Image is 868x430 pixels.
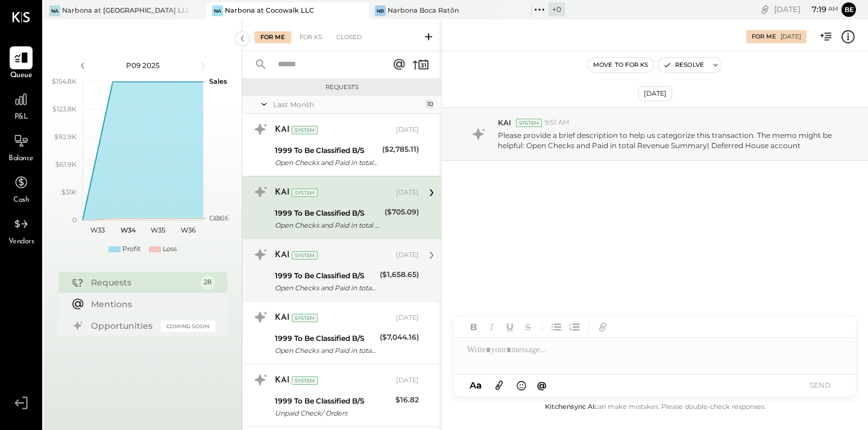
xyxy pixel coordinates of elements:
div: [DATE] [396,125,419,135]
span: a [476,379,482,391]
div: Na [212,5,223,16]
div: Narbona at [GEOGRAPHIC_DATA] LLC [62,6,188,16]
div: ($2,785.11) [382,143,419,155]
a: Balance [1,129,42,164]
div: KAI [275,312,289,324]
div: KAI [275,375,289,387]
text: W35 [151,226,165,234]
div: + 0 [549,2,565,16]
div: 1999 To Be Classified B/S [275,207,381,219]
span: P&L [14,112,28,123]
div: 1999 To Be Classified B/S [275,145,379,157]
div: P09 2025 [92,60,194,70]
div: Profit [122,245,140,254]
div: Open Checks and Paid in total Revenue Summary| Deferred House account [275,282,376,294]
a: Cash [1,171,42,206]
span: Cash [13,195,29,206]
div: $16.82 [395,394,419,406]
text: $123.8K [52,105,77,113]
div: 10 [425,99,435,109]
div: System [292,314,318,322]
div: System [292,376,318,385]
div: ($1,658.65) [380,269,419,281]
button: Move to for ks [588,58,653,72]
div: 28 [201,275,215,290]
div: Requests [248,83,435,92]
text: $61.9K [55,160,77,169]
div: 1999 To Be Classified B/S [275,332,376,344]
div: Closed [330,31,368,43]
div: ($7,044.16) [380,331,419,343]
text: $31K [61,188,77,196]
button: @ [533,378,550,393]
div: KAI [275,187,289,199]
div: For Me [254,31,291,43]
a: P&L [1,88,42,123]
button: Be [841,2,856,17]
div: [DATE] [781,33,801,41]
div: Open Checks and Paid in total Revenue Summary| Deferred House account [275,157,379,169]
div: [DATE] [396,376,419,385]
div: [DATE] [396,251,419,260]
div: Open Checks and Paid in total Revenue Summary| Deferred House account [275,219,381,231]
div: Na [49,5,60,16]
text: Labor [209,214,227,222]
div: Narbona Boca Ratōn [388,6,459,16]
button: Strikethrough [520,319,536,335]
div: Last Month [273,99,422,110]
div: Opportunities [91,320,155,332]
div: Open Checks and Paid in total Revenue Summary| Deferred House account [275,344,376,357]
button: SEND [796,377,844,393]
div: [DATE] [638,86,672,101]
a: Vendors [1,213,42,248]
div: Requests [91,276,195,288]
div: [DATE] [396,188,419,198]
div: For Me [752,33,776,41]
button: Italic [484,319,500,335]
text: 0 [72,216,77,224]
div: Coming Soon [161,320,215,332]
div: Narbona at Cocowalk LLC [225,6,314,16]
div: 1999 To Be Classified B/S [275,270,376,282]
text: $154.8K [52,77,77,86]
text: Sales [209,77,227,86]
div: Mentions [91,298,209,310]
span: 9:51 AM [545,118,570,128]
button: Resolve [658,58,709,72]
span: 7 : 19 [802,4,826,15]
div: ($705.09) [385,206,419,218]
div: KAI [275,124,289,136]
text: W34 [120,226,136,234]
div: NB [375,5,386,16]
div: System [292,126,318,134]
a: Queue [1,46,42,81]
p: Please provide a brief description to help us categorize this transaction. The memo might be help... [498,130,840,151]
div: KAI [275,249,289,261]
button: Unordered List [549,319,564,335]
div: For KS [294,31,328,43]
div: System [516,119,542,127]
div: [DATE] [774,4,838,15]
span: Balance [8,154,34,164]
div: 1999 To Be Classified B/S [275,395,392,407]
span: Queue [10,70,33,81]
button: Underline [502,319,518,335]
div: Unpaid Check/ Orders [275,407,392,419]
div: Loss [163,245,177,254]
button: Aa [466,379,485,392]
span: @ [537,379,547,391]
button: Bold [466,319,482,335]
span: Vendors [8,237,34,248]
button: Ordered List [567,319,582,335]
span: am [828,5,838,13]
button: Add URL [595,319,611,335]
text: W33 [90,226,105,234]
div: [DATE] [396,313,419,323]
div: System [292,189,318,197]
div: System [292,251,318,260]
text: W36 [180,226,195,234]
text: $92.9K [54,132,77,141]
span: KAI [498,117,511,128]
div: copy link [759,3,771,16]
